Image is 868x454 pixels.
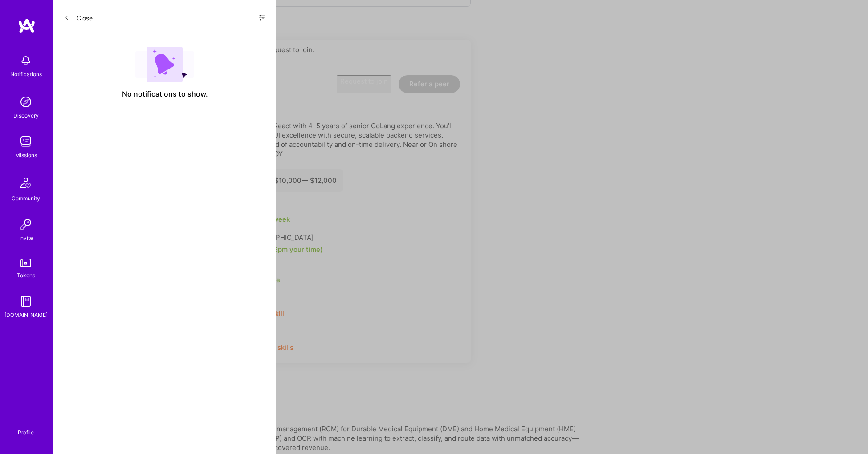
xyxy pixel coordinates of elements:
[64,11,93,25] button: Close
[18,18,36,34] img: logo
[15,172,37,194] img: Community
[10,69,42,79] div: Notifications
[15,150,37,160] div: Missions
[18,428,34,436] div: Profile
[15,418,37,436] a: Profile
[4,310,48,320] div: [DOMAIN_NAME]
[17,52,35,69] img: bell
[122,89,208,99] span: No notifications to show.
[17,292,35,310] img: guide book
[13,111,39,120] div: Discovery
[19,233,33,243] div: Invite
[17,133,35,150] img: teamwork
[12,194,40,203] div: Community
[17,93,35,111] img: discovery
[20,259,31,267] img: tokens
[135,47,194,82] img: empty
[17,271,35,280] div: Tokens
[17,215,35,233] img: Invite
